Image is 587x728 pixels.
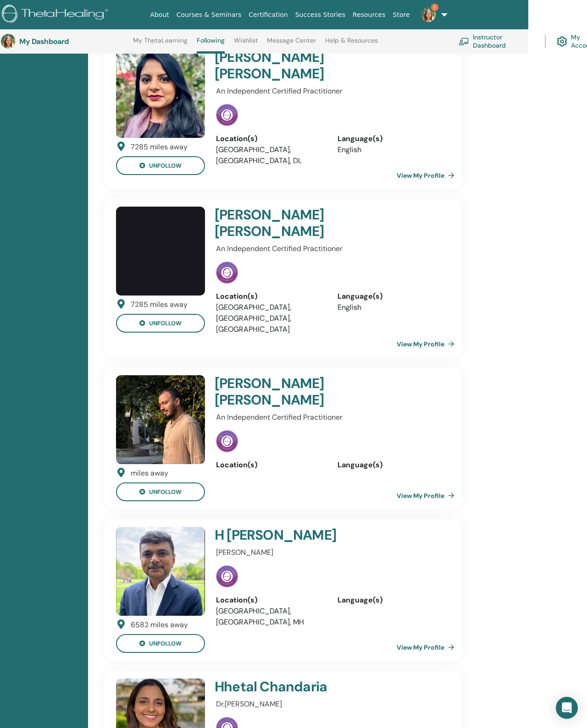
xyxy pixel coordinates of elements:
[116,207,205,296] img: default.jpg
[216,460,324,471] div: Location(s)
[557,34,567,49] img: cog.svg
[215,207,406,240] h4: [PERSON_NAME] [PERSON_NAME]
[338,133,445,144] div: Language(s)
[215,375,406,408] h4: [PERSON_NAME] [PERSON_NAME]
[338,460,445,471] div: Language(s)
[216,243,445,254] p: An Independent Certified Practitioner
[216,133,324,144] div: Location(s)
[116,482,205,501] button: unfollow
[116,156,205,175] button: unfollow
[116,634,205,653] button: unfollow
[325,37,378,51] a: Help & Resources
[389,6,414,23] a: Store
[292,6,349,23] a: Success Stories
[397,638,458,657] a: View My Profile
[267,37,316,51] a: Message Center
[131,142,188,153] div: 7285 miles away
[197,37,225,54] a: Following
[215,49,406,82] h4: [PERSON_NAME] [PERSON_NAME]
[556,697,578,719] div: Open Intercom Messenger
[216,302,324,335] li: [GEOGRAPHIC_DATA], [GEOGRAPHIC_DATA], [GEOGRAPHIC_DATA]
[131,619,188,630] div: 6582 miles away
[234,37,258,51] a: Wishlist
[116,375,205,464] img: default.jpg
[338,291,445,302] div: Language(s)
[216,699,445,710] p: Dr.[PERSON_NAME]
[146,6,172,23] a: About
[131,299,188,310] div: 7285 miles away
[216,595,324,606] div: Location(s)
[216,412,445,423] p: An Independent Certified Practitioner
[215,679,406,695] h4: Hhetal Chandaria
[216,606,324,628] li: [GEOGRAPHIC_DATA], [GEOGRAPHIC_DATA], MH
[116,527,205,616] img: default.jpg
[216,86,445,97] p: An Independent Certified Practitioner
[349,6,389,23] a: Resources
[397,335,458,353] a: View My Profile
[421,7,436,22] img: default.jpg
[459,31,534,51] a: Instructor Dashboard
[245,6,291,23] a: Certification
[397,487,458,505] a: View My Profile
[338,595,445,606] div: Language(s)
[133,37,188,51] a: My ThetaLearning
[216,291,324,302] div: Location(s)
[459,38,469,45] img: chalkboard-teacher.svg
[216,547,445,558] p: [PERSON_NAME]
[338,144,445,155] li: English
[173,6,245,23] a: Courses & Seminars
[19,37,111,46] h3: My Dashboard
[338,302,445,313] li: English
[397,166,458,185] a: View My Profile
[431,4,438,11] span: 1
[215,527,406,543] h4: H [PERSON_NAME]
[1,34,16,49] img: default.jpg
[131,468,168,479] div: miles away
[216,144,324,166] li: [GEOGRAPHIC_DATA], [GEOGRAPHIC_DATA], DL
[116,49,205,138] img: default.jpg
[116,314,205,333] button: unfollow
[2,5,111,25] img: logo.png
